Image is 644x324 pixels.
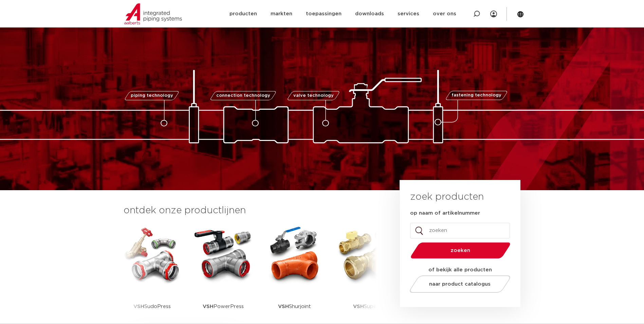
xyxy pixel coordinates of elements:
h3: ontdek onze productlijnen [124,204,377,217]
strong: VSH [133,304,144,309]
span: connection technology [216,93,270,98]
span: valve technology [293,93,334,98]
strong: VSH [203,304,214,309]
strong: VSH [353,304,364,309]
input: zoeken [410,223,510,238]
strong: of bekijk alle producten [428,267,492,272]
span: naar product catalogus [429,282,491,287]
h3: zoek producten [410,190,484,204]
span: zoeken [428,248,493,253]
a: naar product catalogus [408,275,512,293]
span: piping technology [131,93,173,98]
button: zoeken [408,242,513,259]
span: fastening technology [452,93,501,98]
strong: VSH [278,304,289,309]
label: op naam of artikelnummer [410,210,480,217]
